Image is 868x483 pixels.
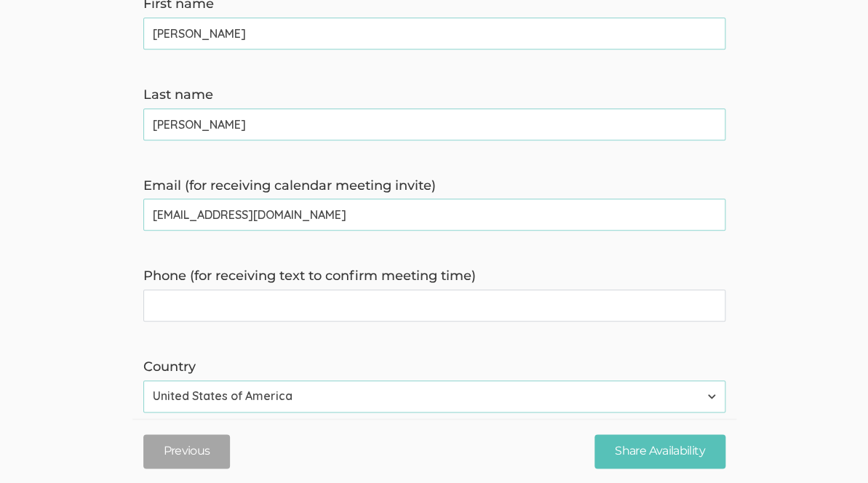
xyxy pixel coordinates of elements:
label: Phone (for receiving text to confirm meeting time) [143,267,725,286]
input: Share Availability [594,434,725,468]
label: Last name [143,86,725,105]
label: Country [143,358,725,377]
button: Previous [143,434,231,468]
label: Email (for receiving calendar meeting invite) [143,177,725,196]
